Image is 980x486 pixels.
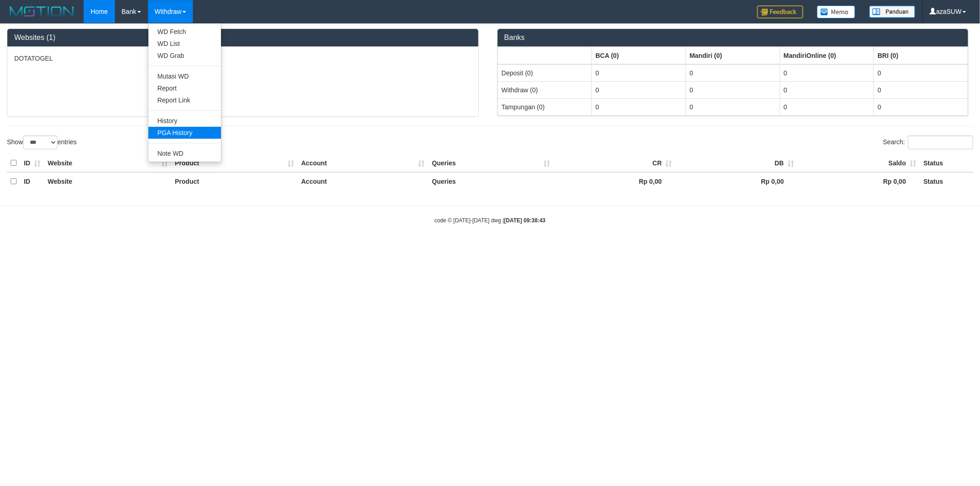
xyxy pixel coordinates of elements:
[504,217,545,224] strong: [DATE] 09:38:43
[592,98,686,115] td: 0
[20,154,44,172] th: ID
[148,127,221,139] a: PGA History
[23,136,57,149] select: Showentries
[298,172,428,190] th: Account
[20,172,44,190] th: ID
[874,64,968,82] td: 0
[148,115,221,127] a: History
[908,136,973,149] input: Search:
[148,38,221,50] a: WD List
[757,6,803,18] img: Feedback.jpg
[676,154,798,172] th: DB
[685,64,780,82] td: 0
[780,47,874,64] th: Group: activate to sort column ascending
[554,154,676,172] th: CR
[498,64,592,82] td: Deposit (0)
[148,26,221,38] a: WD Fetch
[874,98,968,115] td: 0
[7,5,77,18] img: MOTION_logo.png
[676,172,798,190] th: Rp 0,00
[435,217,546,224] small: code © [DATE]-[DATE] dwg |
[780,64,874,82] td: 0
[44,172,171,190] th: Website
[498,47,592,64] th: Group: activate to sort column ascending
[685,98,780,115] td: 0
[171,172,298,190] th: Product
[14,54,471,63] p: DOTATOGEL
[817,6,855,18] img: Button%20Memo.svg
[592,47,686,64] th: Group: activate to sort column ascending
[148,147,221,159] a: Note WD
[7,136,77,149] label: Show entries
[428,154,554,172] th: Queries
[171,154,298,172] th: Product
[592,64,686,82] td: 0
[874,47,968,64] th: Group: activate to sort column ascending
[44,154,171,172] th: Website
[498,81,592,98] td: Withdraw (0)
[920,154,973,172] th: Status
[685,47,780,64] th: Group: activate to sort column ascending
[798,172,920,190] th: Rp 0,00
[798,154,920,172] th: Saldo
[428,172,554,190] th: Queries
[874,81,968,98] td: 0
[498,98,592,115] td: Tampungan (0)
[148,82,221,94] a: Report
[14,34,471,42] h3: Websites (1)
[298,154,428,172] th: Account
[592,81,686,98] td: 0
[148,70,221,82] a: Mutasi WD
[780,98,874,115] td: 0
[869,6,915,18] img: panduan.png
[920,172,973,190] th: Status
[148,94,221,106] a: Report Link
[883,136,973,149] label: Search:
[685,81,780,98] td: 0
[554,172,676,190] th: Rp 0,00
[504,34,962,42] h3: Banks
[780,81,874,98] td: 0
[148,50,221,62] a: WD Grab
